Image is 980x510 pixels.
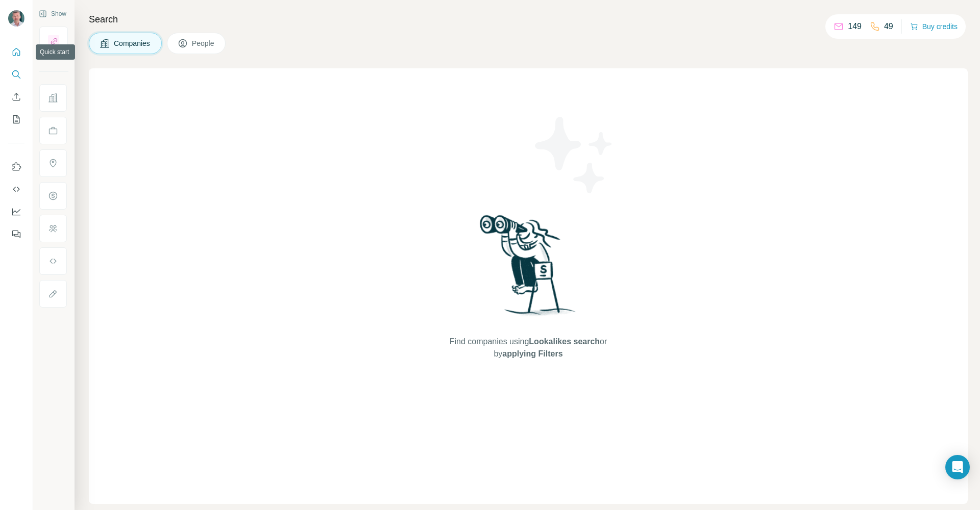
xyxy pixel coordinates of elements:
button: Use Surfe API [8,180,24,198]
button: Search [8,65,24,84]
button: Enrich CSV [8,88,24,106]
span: Companies [114,38,151,48]
button: Buy credits [910,19,958,34]
img: Avatar [8,10,24,27]
button: Feedback [8,225,24,243]
img: Surfe Illustration - Woman searching with binoculars [475,212,581,326]
button: Show [32,6,73,21]
button: Quick start [8,43,24,61]
img: Surfe Illustration - Stars [528,109,620,201]
div: Open Intercom Messenger [945,455,970,479]
button: Use Surfe on LinkedIn [8,158,24,176]
span: applying Filters [502,349,562,358]
p: 49 [884,20,893,33]
h4: Search [89,12,968,27]
span: Lookalikes search [529,337,600,346]
button: Dashboard [8,202,24,221]
p: 149 [848,20,862,33]
span: Find companies using or by [447,336,610,360]
span: People [192,38,215,48]
button: My lists [8,110,24,129]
